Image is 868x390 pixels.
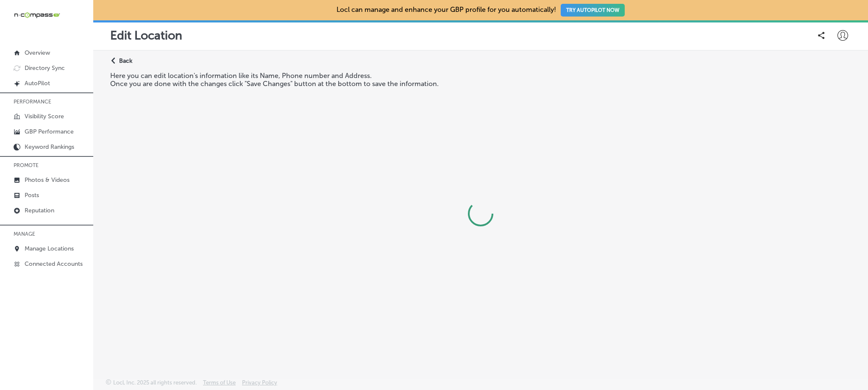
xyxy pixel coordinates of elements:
p: AutoPilot [25,80,50,87]
p: Visibility Score [25,113,64,120]
p: Reputation [25,207,54,214]
p: Directory Sync [25,64,65,72]
p: Back [119,57,132,64]
p: Photos & Videos [25,176,70,184]
p: Manage Locations [25,245,74,252]
p: Here you can edit location's information like its Name, Phone number and Address. [110,72,592,80]
p: Once you are done with the changes click "Save Changes" button at the bottom to save the informat... [110,80,592,88]
p: Locl, Inc. 2025 all rights reserved. [113,379,197,386]
p: Posts [25,192,39,199]
p: GBP Performance [25,128,74,135]
img: 660ab0bf-5cc7-4cb8-ba1c-48b5ae0f18e60NCTV_CLogo_TV_Black_-500x88.png [14,11,60,19]
button: TRY AUTOPILOT NOW [561,4,625,17]
p: Connected Accounts [25,260,83,267]
a: Terms of Use [203,379,236,390]
a: Privacy Policy [242,379,277,390]
p: Keyword Rankings [25,143,74,150]
p: Overview [25,49,50,56]
p: Edit Location [110,28,182,42]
